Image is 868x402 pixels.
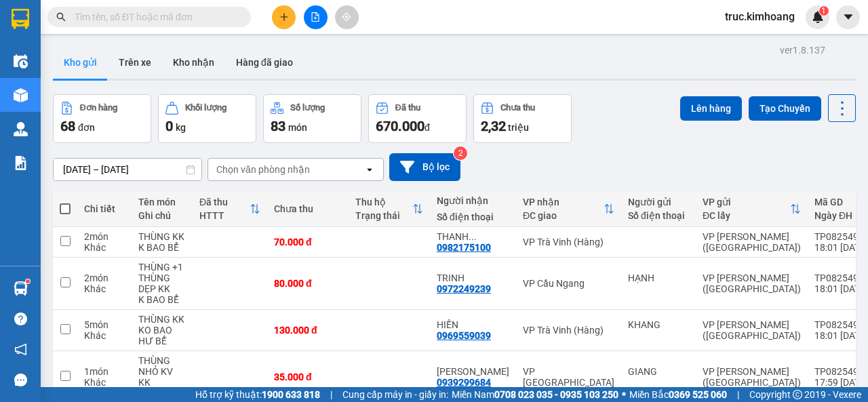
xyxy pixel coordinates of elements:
div: Số lượng [290,103,325,113]
span: món [288,122,307,133]
button: Đơn hàng68đơn [53,94,151,143]
span: 0 [165,118,173,134]
span: ... [469,231,477,242]
button: Số lượng83món [263,94,361,143]
div: Đã thu [395,103,420,113]
th: Toggle SortBy [193,191,267,227]
div: THÙNG +1 THÙNG DẸP KK [138,262,186,294]
div: Đơn hàng [80,103,117,113]
span: search [56,12,66,22]
img: solution-icon [14,156,28,170]
div: Chưa thu [274,203,342,214]
span: triệu [508,122,529,133]
div: Khác [84,330,125,341]
button: Kho nhận [162,46,225,79]
span: question-circle [14,313,27,325]
button: Hàng đã giao [225,46,304,79]
input: Select a date range. [54,159,201,180]
div: thùy dương [437,366,509,377]
div: 70.000 đ [274,237,342,247]
span: đ [425,122,430,133]
span: notification [14,343,27,356]
div: VP Trà Vinh (Hàng) [523,237,614,247]
span: aim [342,12,351,22]
button: caret-down [836,5,860,29]
strong: 0369 525 060 [669,389,727,400]
div: 0982175100 [437,242,491,253]
div: K BAO BỂ [138,242,186,253]
span: Hỗ trợ kỹ thuật: [195,387,320,402]
div: TRINH [437,273,509,283]
div: VP [PERSON_NAME] ([GEOGRAPHIC_DATA]) [703,319,801,341]
th: Toggle SortBy [516,191,621,227]
th: Toggle SortBy [696,191,808,227]
span: caret-down [842,11,854,23]
span: ⚪️ [622,392,626,397]
span: Miền Nam [452,387,618,402]
div: Người nhận [437,195,509,206]
div: THÙNG KK [138,231,186,242]
strong: 0708 023 035 - 0935 103 250 [494,389,618,400]
span: Cung cấp máy in - giấy in: [342,387,448,402]
div: VP [PERSON_NAME] ([GEOGRAPHIC_DATA]) [703,273,801,294]
button: Đã thu670.000đ [368,94,467,143]
span: plus [279,12,289,22]
div: Đã thu [199,197,250,207]
div: ver 1.8.137 [780,43,825,58]
strong: 1900 633 818 [262,389,320,400]
div: Tên món [138,197,186,207]
img: logo-vxr [12,9,29,29]
div: 0972249239 [437,283,491,294]
span: 1 [821,6,826,16]
div: K BAO BỂ [138,294,186,305]
div: Số điện thoại [628,210,689,221]
span: 83 [271,118,285,134]
img: warehouse-icon [14,122,28,136]
span: message [14,374,27,386]
div: VP Cầu Ngang [523,278,614,289]
div: 1 món [84,366,125,377]
div: VP [PERSON_NAME] ([GEOGRAPHIC_DATA]) [703,366,801,388]
div: 5 món [84,319,125,330]
button: Chưa thu2,32 triệu [473,94,572,143]
button: plus [272,5,296,29]
input: Tìm tên, số ĐT hoặc mã đơn [75,9,235,24]
button: Lên hàng [680,96,742,121]
img: warehouse-icon [14,281,28,296]
span: Miền Bắc [629,387,727,402]
img: icon-new-feature [812,11,824,23]
span: 670.000 [376,118,425,134]
button: Khối lượng0kg [158,94,256,143]
button: Tạo Chuyến [749,96,821,121]
div: Chọn văn phòng nhận [216,163,310,176]
div: 2 món [84,273,125,283]
div: Thu hộ [355,197,412,207]
button: Trên xe [108,46,162,79]
div: THÙNG NHỎ KV KK [138,355,186,388]
span: đơn [78,122,95,133]
svg: open [364,164,375,175]
div: VP gửi [703,197,790,207]
div: Ghi chú [138,210,186,221]
div: Mã GD [814,197,859,207]
div: HIỀN [437,319,509,330]
th: Toggle SortBy [349,191,430,227]
span: | [330,387,332,402]
div: Số điện thoại [437,212,509,222]
div: 0939299684 [437,377,491,388]
div: VP nhận [523,197,604,207]
span: 2,32 [481,118,506,134]
span: 68 [60,118,75,134]
span: truc.kimhoang [714,8,806,25]
div: Khác [84,283,125,294]
button: file-add [304,5,328,29]
div: Chi tiết [84,203,125,214]
div: 2 món [84,231,125,242]
div: KO BAO HƯ BỂ [138,325,186,346]
div: VP [PERSON_NAME] ([GEOGRAPHIC_DATA]) [703,231,801,253]
span: copyright [793,390,802,399]
sup: 1 [819,6,829,16]
div: THANH TUYỀN [437,231,509,242]
button: Bộ lọc [389,153,460,181]
div: HẠNH [628,273,689,283]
